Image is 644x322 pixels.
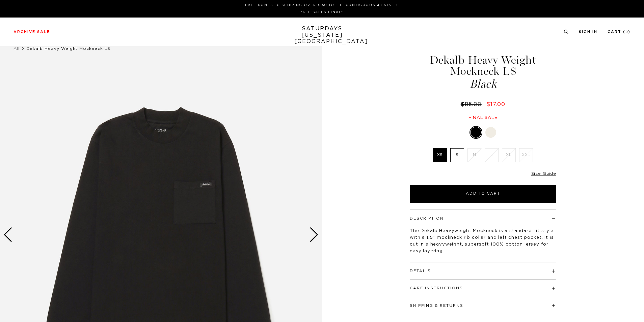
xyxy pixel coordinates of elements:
div: Final sale [409,115,557,121]
button: Details [410,269,431,273]
a: All [14,46,20,51]
small: 0 [625,31,628,34]
a: Size Guide [531,171,556,175]
button: Care Instructions [410,286,463,290]
span: Black [409,78,557,90]
span: $17.00 [486,102,505,107]
a: Cart (0) [608,30,630,34]
label: S [450,148,464,162]
p: FREE DOMESTIC SHIPPING OVER $150 TO THE CONTIGUOUS 48 STATES [16,3,628,8]
span: Dekalb Heavy Weight Mockneck LS [26,46,110,51]
p: *ALL SALES FINAL* [16,10,628,15]
button: Description [410,217,444,220]
del: $85.00 [461,102,484,107]
a: Archive Sale [14,30,50,34]
a: SATURDAYS[US_STATE][GEOGRAPHIC_DATA] [294,26,350,45]
h1: Dekalb Heavy Weight Mockneck LS [409,55,557,90]
a: Sign In [579,30,597,34]
div: Previous slide [3,227,12,242]
p: The Dekalb Heavyweight Mockneck is a standard-fit style with a 1.5" mockneck rib collar and left ... [410,228,556,255]
label: XS [433,148,447,162]
button: Add to Cart [410,185,556,203]
button: Shipping & Returns [410,304,463,308]
div: Next slide [310,227,319,242]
